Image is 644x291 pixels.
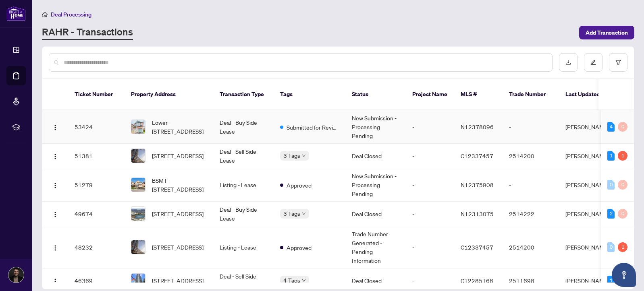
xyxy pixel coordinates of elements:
[52,211,58,218] img: Logo
[503,168,559,202] td: -
[559,226,619,268] td: [PERSON_NAME]
[607,242,615,252] div: 0
[152,151,204,160] span: [STREET_ADDRESS]
[590,60,596,65] span: edit
[68,110,125,144] td: 53424
[283,276,300,285] span: 4 Tags
[559,110,619,144] td: [PERSON_NAME]
[8,267,24,283] img: Profile Icon
[607,122,615,132] div: 4
[559,53,578,72] button: download
[287,181,312,190] span: Approved
[584,53,602,72] button: edit
[302,212,306,216] span: down
[131,207,145,221] img: thumbnail-img
[586,26,628,39] span: Add Transaction
[152,118,207,136] span: Lower-[STREET_ADDRESS]
[49,120,62,133] button: Logo
[559,168,619,202] td: [PERSON_NAME]
[213,168,274,202] td: Listing - Lease
[461,210,494,217] span: N12313075
[406,110,454,144] td: -
[52,124,58,131] img: Logo
[345,226,406,268] td: Trade Number Generated - Pending Information
[406,226,454,268] td: -
[213,144,274,168] td: Deal - Sell Side Lease
[461,277,493,284] span: C12285166
[152,209,204,218] span: [STREET_ADDRESS]
[618,151,627,161] div: 1
[406,168,454,202] td: -
[345,79,406,110] th: Status
[287,123,339,132] span: Submitted for Review
[68,144,125,168] td: 51381
[131,178,145,192] img: thumbnail-img
[461,181,494,188] span: N12375908
[131,149,145,163] img: thumbnail-img
[559,79,619,110] th: Last Updated By
[213,202,274,226] td: Deal - Buy Side Lease
[612,263,636,287] button: Open asap
[68,168,125,202] td: 51279
[559,202,619,226] td: [PERSON_NAME]
[454,79,503,110] th: MLS #
[6,6,26,21] img: logo
[607,180,615,190] div: 0
[152,176,207,194] span: BSMT-[STREET_ADDRESS]
[49,149,62,162] button: Logo
[618,242,627,252] div: 1
[615,60,621,65] span: filter
[503,79,559,110] th: Trade Number
[607,276,615,285] div: 1
[152,243,204,252] span: [STREET_ADDRESS]
[68,79,125,110] th: Ticket Number
[618,122,627,132] div: 0
[49,241,62,254] button: Logo
[406,144,454,168] td: -
[51,11,91,18] span: Deal Processing
[68,226,125,268] td: 48232
[131,120,145,134] img: thumbnail-img
[49,178,62,191] button: Logo
[579,26,634,39] button: Add Transaction
[131,240,145,254] img: thumbnail-img
[503,202,559,226] td: 2514222
[461,152,493,159] span: C12337457
[406,202,454,226] td: -
[607,209,615,219] div: 2
[345,168,406,202] td: New Submission - Processing Pending
[42,25,133,40] a: RAHR - Transactions
[302,279,306,283] span: down
[461,123,494,130] span: N12378096
[609,53,627,72] button: filter
[49,207,62,220] button: Logo
[131,274,145,287] img: thumbnail-img
[618,180,627,190] div: 0
[52,278,58,285] img: Logo
[503,144,559,168] td: 2514200
[503,110,559,144] td: -
[68,202,125,226] td: 49674
[125,79,213,110] th: Property Address
[213,79,274,110] th: Transaction Type
[52,153,58,160] img: Logo
[565,60,571,65] span: download
[461,244,493,251] span: C12337457
[618,209,627,219] div: 0
[213,226,274,268] td: Listing - Lease
[283,151,300,160] span: 3 Tags
[287,243,312,252] span: Approved
[607,151,615,161] div: 1
[274,79,345,110] th: Tags
[345,110,406,144] td: New Submission - Processing Pending
[152,276,204,285] span: [STREET_ADDRESS]
[52,245,58,251] img: Logo
[42,12,48,17] span: home
[283,209,300,218] span: 3 Tags
[503,226,559,268] td: 2514200
[302,154,306,158] span: down
[345,144,406,168] td: Deal Closed
[213,110,274,144] td: Deal - Buy Side Lease
[345,202,406,226] td: Deal Closed
[52,182,58,189] img: Logo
